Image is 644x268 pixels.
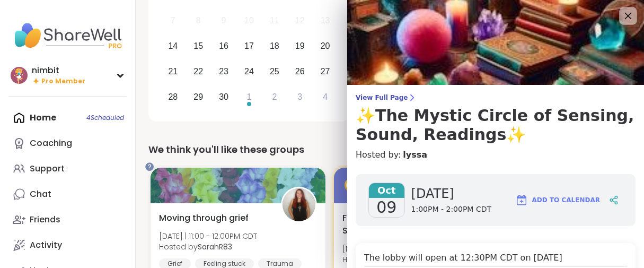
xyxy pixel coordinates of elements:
[510,187,605,213] button: Add to Calendar
[238,10,261,32] div: Not available Wednesday, September 10th, 2025
[411,204,491,215] span: 1:00PM - 2:00PM CDT
[270,39,279,53] div: 18
[288,85,311,108] div: Choose Friday, October 3rd, 2025
[263,35,286,58] div: Choose Thursday, September 18th, 2025
[187,10,210,32] div: Not available Monday, September 8th, 2025
[8,17,127,54] img: ShareWell Nav Logo
[532,195,600,205] span: Add to Calendar
[295,13,305,28] div: 12
[187,35,210,58] div: Choose Monday, September 15th, 2025
[8,232,127,258] a: Activity
[270,13,279,28] div: 11
[515,194,528,206] img: ShareWell Logomark
[159,231,257,241] span: [DATE] | 11:00 - 12:00PM CDT
[213,10,235,32] div: Not available Tuesday, September 9th, 2025
[213,35,235,58] div: Choose Tuesday, September 16th, 2025
[364,252,627,267] h4: The lobby will open at 12:30PM CDT on [DATE]
[196,13,201,28] div: 8
[187,60,210,83] div: Choose Monday, September 22nd, 2025
[41,77,85,86] span: Pro Member
[213,85,235,108] div: Choose Tuesday, September 30th, 2025
[187,85,210,108] div: Choose Monday, September 29th, 2025
[244,13,254,28] div: 10
[238,85,261,108] div: Choose Wednesday, October 1st, 2025
[145,162,154,171] iframe: Spotlight
[219,90,228,104] div: 30
[295,64,305,79] div: 26
[356,93,636,144] a: View Full Page✨The Mystic Circle of Sensing, Sound, Readings✨
[213,60,235,83] div: Choose Tuesday, September 23rd, 2025
[314,35,337,58] div: Choose Saturday, September 20th, 2025
[356,93,636,102] span: View Full Page
[8,156,127,181] a: Support
[193,64,203,79] div: 22
[198,241,232,252] b: SarahR83
[323,90,328,104] div: 4
[244,39,254,53] div: 17
[342,254,439,265] span: Hosted by
[369,183,404,198] span: Oct
[8,181,127,207] a: Chat
[193,39,203,53] div: 15
[314,85,337,108] div: Choose Saturday, October 4th, 2025
[263,10,286,32] div: Not available Thursday, September 11th, 2025
[356,106,636,144] h3: ✨The Mystic Circle of Sensing, Sound, Readings✨
[356,149,636,161] h4: Hosted by:
[247,90,252,104] div: 1
[283,188,315,221] img: SarahR83
[263,85,286,108] div: Choose Thursday, October 2nd, 2025
[321,39,330,53] div: 20
[263,60,286,83] div: Choose Thursday, September 25th, 2025
[11,67,28,84] img: nimbit
[411,185,491,202] span: [DATE]
[272,90,277,104] div: 2
[159,212,249,224] span: Moving through grief
[297,90,302,104] div: 3
[171,13,175,28] div: 7
[162,35,184,58] div: Choose Sunday, September 14th, 2025
[162,10,184,32] div: Not available Sunday, September 7th, 2025
[162,85,184,108] div: Choose Sunday, September 28th, 2025
[403,149,427,161] a: lyssa
[314,10,337,32] div: Not available Saturday, September 13th, 2025
[168,90,178,104] div: 28
[168,64,178,79] div: 21
[321,13,330,28] div: 13
[321,64,330,79] div: 27
[222,13,226,28] div: 9
[376,198,396,217] span: 09
[314,60,337,83] div: Choose Saturday, September 27th, 2025
[238,35,261,58] div: Choose Wednesday, September 17th, 2025
[159,241,257,252] span: Hosted by
[32,65,85,76] div: nimbit
[193,90,203,104] div: 29
[342,212,453,237] span: From Self-Criticism to Self-Love
[288,60,311,83] div: Choose Friday, September 26th, 2025
[8,207,127,232] a: Friends
[342,244,439,254] span: [DATE] | 12:00 - 1:00PM CDT
[288,10,311,32] div: Not available Friday, September 12th, 2025
[8,131,127,156] a: Coaching
[162,60,184,83] div: Choose Sunday, September 21st, 2025
[219,64,228,79] div: 23
[219,39,228,53] div: 16
[238,60,261,83] div: Choose Wednesday, September 24th, 2025
[288,35,311,58] div: Choose Friday, September 19th, 2025
[30,137,72,149] div: Coaching
[30,214,60,226] div: Friends
[346,180,427,191] div: Expert Coaching
[148,142,631,157] div: We think you'll like these groups
[30,188,51,200] div: Chat
[295,39,305,53] div: 19
[168,39,178,53] div: 14
[244,64,254,79] div: 24
[30,239,62,251] div: Activity
[30,163,65,175] div: Support
[270,64,279,79] div: 25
